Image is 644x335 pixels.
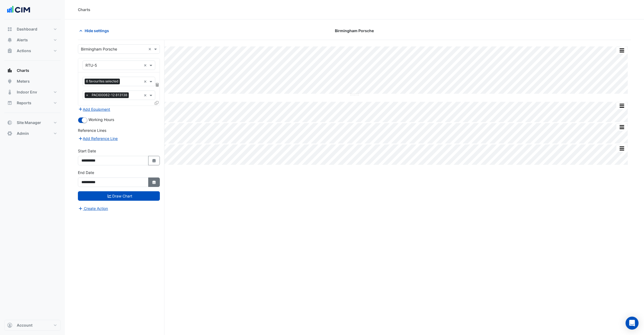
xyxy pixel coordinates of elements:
button: Account [4,320,61,331]
span: Clear [148,46,153,52]
span: Indoor Env [17,89,37,95]
button: Hide settings [78,26,113,35]
app-icon: Reports [7,100,12,106]
span: Clear [144,92,148,98]
button: Alerts [4,35,61,45]
app-icon: Site Manager [7,120,12,125]
button: Dashboard [4,24,61,35]
label: Start Date [78,148,96,154]
span: Clone Favourites and Tasks from this Equipment to other Equipment [155,100,158,105]
button: Actions [4,45,61,56]
app-icon: Dashboard [7,26,12,32]
button: More Options [616,145,627,152]
app-icon: Charts [7,68,12,73]
button: Add Reference Line [78,135,118,142]
span: Choose Function [155,82,160,87]
span: Working Hours [88,117,114,122]
label: Reference Lines [78,128,106,133]
span: Reports [17,100,31,106]
span: Admin [17,131,29,136]
app-icon: Alerts [7,37,12,43]
span: Actions [17,48,31,53]
span: Account [17,323,32,328]
fa-icon: Select Date [152,158,157,163]
span: × [85,92,90,98]
img: Company Logo [6,4,31,15]
div: Open Intercom Messenger [626,317,639,330]
button: More Options [616,102,627,109]
span: Clear [144,62,148,68]
button: Create Action [78,205,108,212]
app-icon: Admin [7,131,12,136]
div: Charts [78,7,90,12]
span: Charts [17,68,29,73]
span: Hide settings [85,28,109,33]
button: More Options [616,47,627,54]
span: 6 favourites selected [85,79,120,84]
span: Meters [17,79,30,84]
button: Meters [4,76,61,87]
app-icon: Meters [7,79,12,84]
span: PACI00062-12 813138 [90,92,129,98]
app-icon: Actions [7,48,12,53]
button: Indoor Env [4,87,61,98]
span: Alerts [17,37,28,43]
button: Reports [4,98,61,108]
span: Clear [144,79,148,84]
button: Add Equipment [78,106,111,112]
button: More Options [616,124,627,130]
label: End Date [78,170,94,175]
fa-icon: Select Date [152,180,157,185]
span: Birmingham Porsche [335,28,374,33]
button: Draw Chart [78,191,160,201]
button: Site Manager [4,117,61,128]
button: Admin [4,128,61,139]
span: Site Manager [17,120,41,125]
span: Dashboard [17,26,37,32]
button: Charts [4,65,61,76]
app-icon: Indoor Env [7,89,12,95]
